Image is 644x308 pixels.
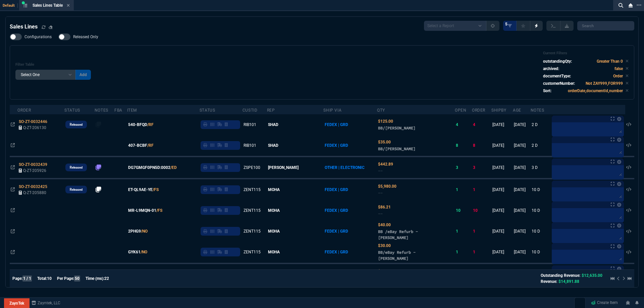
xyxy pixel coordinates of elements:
span: Released Only [73,34,98,40]
div: ShipBy [491,108,506,113]
nx-icon: Open In Opposite Panel [11,208,15,213]
code: Order [613,74,623,78]
nx-icon: Open New Tab [637,2,641,8]
td: 1 [472,179,491,200]
a: msbcCompanyName [30,300,62,306]
a: /FS [156,207,162,213]
nx-fornida-erp-notes: number [96,166,102,171]
div: QTY [377,108,385,113]
nx-icon: Open In Opposite Panel [11,187,15,192]
nx-icon: Close Workbench [626,1,635,9]
span: Sales Lines Table [33,3,63,8]
span: -- [378,211,383,216]
nx-fornida-erp-notes: number [96,188,102,193]
td: [DATE] [513,263,531,286]
td: [DATE] [491,242,513,263]
td: 3 [455,157,472,179]
span: 50 [74,275,80,282]
td: 1 [472,242,491,263]
span: 540-BFQD [128,122,147,128]
span: FEDEX | GRD [325,143,348,148]
span: Outstanding Revenue: [541,273,580,278]
nx-icon: Open In Opposite Panel [11,143,15,148]
span: FEDEX | GRD [325,187,348,192]
p: outstandingQty: [543,58,572,64]
td: 8 [455,135,472,157]
td: 1 [455,221,472,242]
td: 10 D [531,200,550,221]
td: [DATE] [513,221,531,242]
span: Per Page: [57,276,74,281]
span: Total: [37,276,47,281]
p: archived: [543,66,559,72]
span: -- [378,168,383,173]
span: [PERSON_NAME] [268,165,299,170]
td: [DATE] [513,114,531,135]
span: -- [378,190,383,195]
span: ZENT115 [244,250,261,254]
a: /NO [141,228,148,234]
h6: Current Filters [543,51,629,56]
nx-icon: Search [616,1,626,9]
div: Age [513,108,521,113]
div: Status [64,108,80,113]
div: Notes [531,108,544,113]
a: /RF [147,142,154,148]
span: DG7GMGF0PN5D:0002 [128,165,170,171]
a: /ED [170,165,177,171]
p: Released [70,122,83,127]
span: Quoted Cost [378,162,393,167]
code: Not ZAY999,FOR999 [586,81,623,86]
span: ET-QL9AE-YE [128,187,153,193]
span: $12,635.00 [582,273,602,278]
nx-icon: Open In Opposite Panel [11,122,15,127]
p: documentType: [543,73,571,79]
td: 10 [472,200,491,221]
nx-icon: Open In Opposite Panel [11,250,15,254]
input: Search [577,21,634,30]
td: 10 [455,200,472,221]
span: SHAD [268,122,278,127]
code: false [614,66,623,71]
a: /RF [147,122,154,128]
p: Released [70,165,83,170]
span: RIB101 [244,143,256,148]
div: FBA [114,108,122,113]
span: Quoted Cost [378,223,391,227]
p: Released [70,187,83,192]
span: SO-ZT-0032425 [19,184,47,189]
span: 22 [104,276,109,281]
span: SHAD [268,143,278,148]
span: Configurations [24,34,52,40]
td: 10 D [531,221,550,242]
td: [DATE] [513,135,531,157]
td: 8 [472,135,491,157]
span: $14,891.88 [558,279,579,284]
div: Order [17,108,31,113]
span: Quoted Cost [378,269,393,273]
span: Quoted Cost [378,184,396,189]
span: Quoted Cost [378,243,391,248]
td: [DATE] [491,179,513,200]
td: 2 D [531,114,550,135]
td: 1 [455,242,472,263]
td: 2 D [531,135,550,157]
span: Q-ZT-206130 [23,125,46,130]
span: Q-ZT-205880 [23,190,46,195]
div: Ship Via [323,108,341,113]
td: 10 D [531,179,550,200]
span: MOHA [268,250,280,254]
td: [DATE] [513,179,531,200]
h6: Filter Table [15,62,91,67]
td: 10 D [531,242,550,263]
span: Time (ms): [86,276,104,281]
td: [DATE] [513,157,531,179]
span: RIB101 [244,122,256,127]
div: CustID [243,108,258,113]
span: OTHER | ELECTRONIC [325,165,365,170]
span: Quoted Cost [378,140,391,144]
span: SO-ZT-0032413 [19,269,47,274]
td: [DATE] [491,263,513,286]
span: ZENT115 [244,229,261,234]
nx-icon: Open In Opposite Panel [11,229,15,234]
